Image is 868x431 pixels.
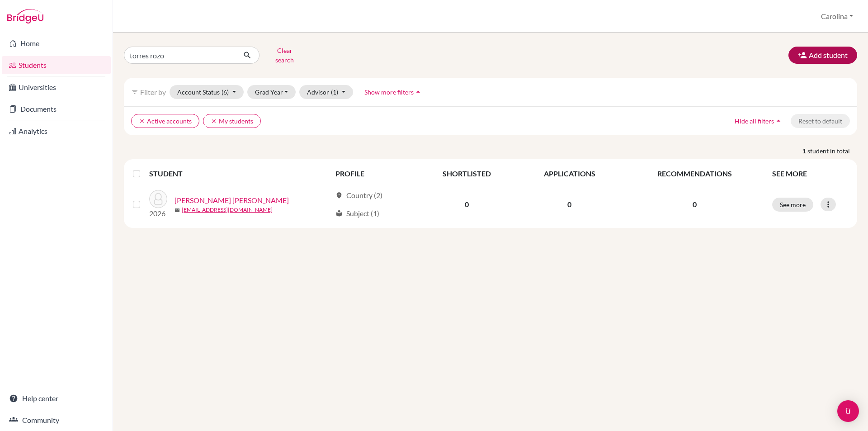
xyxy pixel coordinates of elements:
a: Help center [2,389,111,407]
a: Home [2,34,111,52]
th: APPLICATIONS [517,163,622,185]
p: 2026 [149,208,167,219]
i: clear [211,118,217,124]
span: Hide all filters [735,117,774,125]
button: Hide all filtersarrow_drop_up [727,114,791,128]
i: arrow_drop_up [774,116,783,125]
a: Students [2,56,111,74]
p: 0 [628,199,761,210]
button: Clear search [259,43,310,67]
td: 0 [517,185,622,224]
button: Reset to default [791,114,850,128]
span: mail [175,208,180,213]
button: Grad Year [247,85,296,99]
button: Account Status(6) [170,85,244,99]
i: filter_list [131,88,138,95]
strong: 1 [802,146,807,156]
i: clear [139,118,145,124]
button: Advisor(1) [299,85,353,99]
div: Subject (1) [335,208,379,219]
span: (1) [331,88,338,96]
span: Show more filters [364,88,414,96]
th: SEE MORE [767,163,854,185]
input: Find student by name... [124,47,236,64]
button: See more [772,198,813,212]
div: Country (2) [335,190,382,201]
i: arrow_drop_up [414,87,423,96]
td: 0 [417,185,517,224]
div: Open Intercom Messenger [837,400,859,422]
a: [EMAIL_ADDRESS][DOMAIN_NAME] [182,206,273,214]
a: Documents [2,100,111,118]
span: Filter by [140,88,166,96]
a: Analytics [2,122,111,140]
button: clearActive accounts [131,114,199,128]
span: location_on [335,192,343,199]
a: Universities [2,78,111,96]
img: Torres Rozo, Maria Camila [149,190,167,208]
button: Add student [788,47,857,64]
span: student in total [807,146,857,156]
span: (6) [222,88,229,96]
button: Show more filtersarrow_drop_up [357,85,430,99]
a: Community [2,411,111,429]
a: [PERSON_NAME] [PERSON_NAME] [175,195,289,206]
th: PROFILE [330,163,417,185]
th: SHORTLISTED [417,163,517,185]
img: Bridge-U [7,9,43,24]
button: Carolina [817,8,857,25]
th: STUDENT [149,163,330,185]
button: clearMy students [203,114,261,128]
span: local_library [335,210,343,217]
th: RECOMMENDATIONS [623,163,767,185]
